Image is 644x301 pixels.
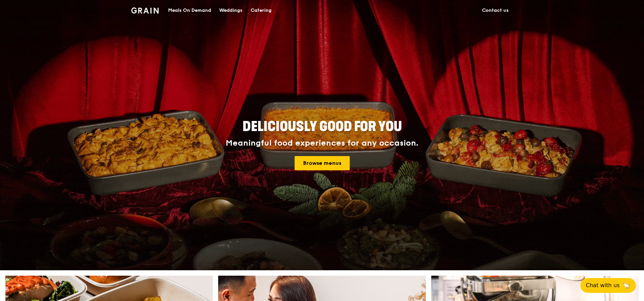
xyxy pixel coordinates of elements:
span: Deliciously good for you [243,119,402,135]
a: Contact us [478,0,513,21]
span: 🦙 [622,281,630,290]
button: Chat with us🦙 [580,278,636,293]
a: Catering [247,0,276,21]
div: Meaningful food experiences for any occasion. [200,139,444,148]
div: Meals On Demand [168,0,211,21]
img: Grain [131,7,159,14]
div: Weddings [219,0,243,21]
a: Weddings [215,0,247,21]
span: Chat with us [586,281,620,290]
a: Browse menus [295,156,350,170]
div: Catering [251,0,272,21]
